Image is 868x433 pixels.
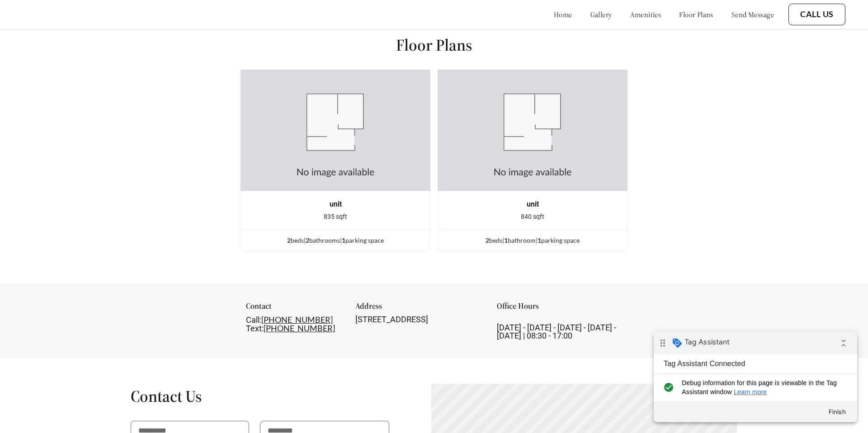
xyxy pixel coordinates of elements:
span: Tag Assistant [31,6,76,15]
a: floor plans [679,10,713,19]
span: 840 sqft [521,213,544,220]
span: 1 [342,236,345,244]
div: unit [452,200,613,208]
h1: Contact Us [131,386,389,406]
h1: Floor Plans [396,35,472,55]
div: Contact [246,302,340,315]
span: 2 [287,236,291,244]
span: 1 [538,236,541,244]
div: Office Hours [497,302,623,315]
span: [DATE] - [DATE] - [DATE] - [DATE] - [DATE] | 08:30 - 17:00 [497,323,616,340]
a: gallery [590,10,612,19]
div: bed s | bathroom | parking space [438,235,627,245]
i: Collapse debug badge [181,2,199,20]
span: 2 [306,236,309,244]
a: Call Us [800,9,834,19]
div: Address [355,302,481,315]
a: [PHONE_NUMBER] [261,315,333,325]
a: amenities [630,10,661,19]
span: Call: [246,315,261,325]
a: Learn more [80,56,113,64]
div: [STREET_ADDRESS] [355,315,481,324]
div: bed s | bathroom s | parking space [241,235,430,245]
a: send message [731,10,774,19]
a: home [554,10,572,19]
button: Call Us [788,4,845,25]
span: 2 [486,236,489,244]
span: 1 [504,236,508,244]
i: check_circle [7,47,22,65]
button: Finish [167,72,200,88]
img: example [241,70,430,191]
span: 835 sqft [324,213,347,220]
span: Debug information for this page is viewable in the Tag Assistant window [28,47,189,65]
span: Text: [246,324,264,333]
div: unit [255,200,416,208]
a: [PHONE_NUMBER] [264,323,335,333]
img: example [438,70,627,191]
